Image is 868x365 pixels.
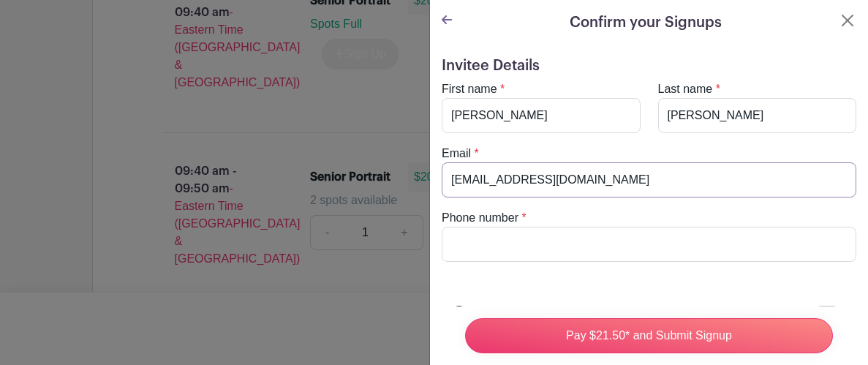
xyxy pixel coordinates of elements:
[442,145,471,162] label: Email
[442,209,518,227] label: Phone number
[839,12,856,29] button: Close
[658,80,713,98] label: Last name
[465,318,833,353] input: Pay $21.50* and Submit Signup
[442,57,856,75] h5: Invitee Details
[471,303,644,320] label: Add a message for the organizer.
[442,80,497,98] label: First name
[570,12,722,34] h5: Confirm your Signups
